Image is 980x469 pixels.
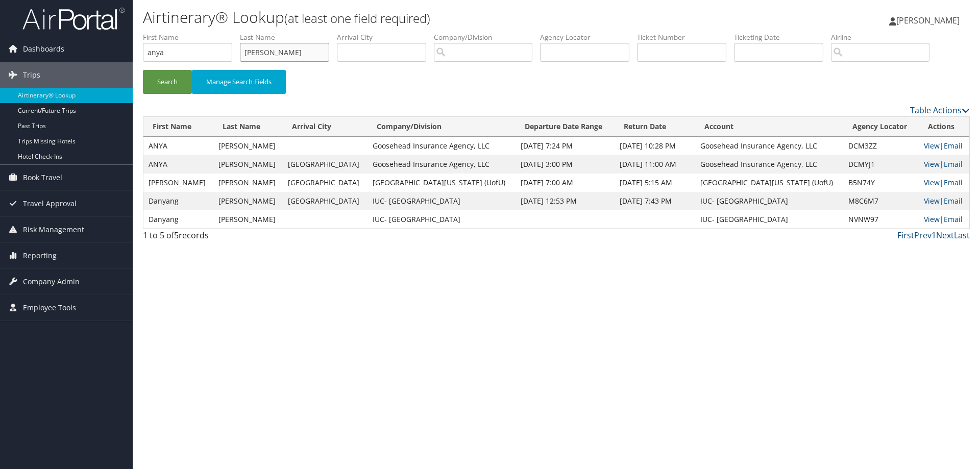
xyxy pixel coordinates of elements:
td: Goosehead Insurance Agency, LLC [367,155,516,174]
td: [DATE] 11:00 AM [615,155,695,174]
td: Goosehead Insurance Agency, LLC [695,137,843,155]
td: Danyang [143,192,213,210]
label: First Name [143,32,240,42]
button: Manage Search Fields [192,70,286,94]
td: ANYA [143,155,213,174]
span: Dashboards [23,36,64,62]
td: [PERSON_NAME] [213,155,283,174]
span: Reporting [23,243,57,268]
td: [PERSON_NAME] [213,137,283,155]
a: Email [944,141,963,151]
a: Table Actions [910,105,970,116]
a: Prev [914,230,932,241]
span: Employee Tools [23,295,76,320]
a: [PERSON_NAME] [889,5,970,36]
td: IUC- [GEOGRAPHIC_DATA] [367,192,516,210]
span: Risk Management [23,217,84,242]
span: Trips [23,62,40,88]
label: Arrival City [337,32,434,42]
td: [GEOGRAPHIC_DATA][US_STATE] (UofU) [367,174,516,192]
th: Arrival City: activate to sort column ascending [283,117,367,137]
span: Book Travel [23,165,62,190]
td: NVNW97 [843,210,919,229]
th: Actions [919,117,969,137]
label: Last Name [240,32,337,42]
td: [DATE] 7:00 AM [516,174,615,192]
td: | [919,192,969,210]
label: Agency Locator [540,32,637,42]
a: Next [936,230,954,241]
td: IUC- [GEOGRAPHIC_DATA] [695,210,843,229]
td: [GEOGRAPHIC_DATA] [283,155,367,174]
th: Last Name: activate to sort column ascending [213,117,283,137]
h1: Airtinerary® Lookup [143,7,694,28]
td: [GEOGRAPHIC_DATA][US_STATE] (UofU) [695,174,843,192]
td: Danyang [143,210,213,229]
a: 1 [932,230,936,241]
th: Agency Locator: activate to sort column ascending [843,117,919,137]
span: Travel Approval [23,191,77,216]
th: First Name: activate to sort column ascending [143,117,213,137]
td: | [919,137,969,155]
td: [PERSON_NAME] [143,174,213,192]
a: View [924,196,940,206]
a: Last [954,230,970,241]
a: View [924,178,940,187]
th: Company/Division [367,117,516,137]
td: B5N74Y [843,174,919,192]
span: 5 [174,230,179,241]
label: Ticket Number [637,32,734,42]
th: Account: activate to sort column ascending [695,117,843,137]
td: [PERSON_NAME] [213,192,283,210]
a: View [924,141,940,151]
small: (at least one field required) [284,10,430,27]
label: Airline [831,32,937,42]
th: Departure Date Range: activate to sort column ascending [516,117,615,137]
td: [DATE] 12:53 PM [516,192,615,210]
label: Company/Division [434,32,540,42]
td: Goosehead Insurance Agency, LLC [695,155,843,174]
td: [GEOGRAPHIC_DATA] [283,174,367,192]
a: Email [944,159,963,169]
td: DCMYJ1 [843,155,919,174]
td: IUC- [GEOGRAPHIC_DATA] [367,210,516,229]
span: Company Admin [23,269,80,294]
td: [GEOGRAPHIC_DATA] [283,192,367,210]
span: [PERSON_NAME] [896,15,960,26]
td: [DATE] 7:43 PM [615,192,695,210]
img: airportal-logo.png [22,7,125,31]
a: View [924,214,940,224]
button: Search [143,70,192,94]
td: DCM3ZZ [843,137,919,155]
label: Ticketing Date [734,32,831,42]
td: [DATE] 3:00 PM [516,155,615,174]
td: [DATE] 7:24 PM [516,137,615,155]
a: View [924,159,940,169]
div: 1 to 5 of records [143,229,338,246]
td: | [919,155,969,174]
td: ANYA [143,137,213,155]
a: First [897,230,914,241]
td: | [919,174,969,192]
td: IUC- [GEOGRAPHIC_DATA] [695,192,843,210]
a: Email [944,178,963,187]
td: M8C6M7 [843,192,919,210]
a: Email [944,214,963,224]
td: [PERSON_NAME] [213,210,283,229]
a: Email [944,196,963,206]
td: [DATE] 10:28 PM [615,137,695,155]
td: Goosehead Insurance Agency, LLC [367,137,516,155]
th: Return Date: activate to sort column ascending [615,117,695,137]
td: [DATE] 5:15 AM [615,174,695,192]
td: | [919,210,969,229]
td: [PERSON_NAME] [213,174,283,192]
